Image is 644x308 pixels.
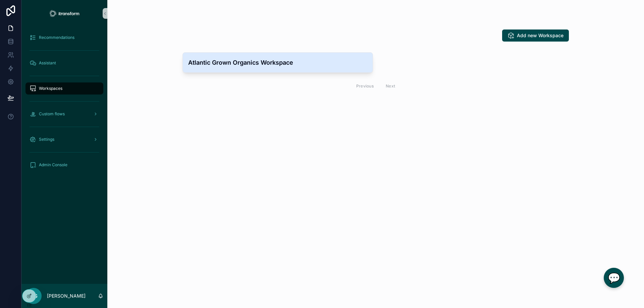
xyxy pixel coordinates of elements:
[182,52,373,73] a: Atlantic Grown Organics Workspace
[47,293,86,299] p: [PERSON_NAME]
[25,108,103,120] a: Custom flows
[25,32,103,44] a: Recommendations
[47,8,81,19] img: App logo
[188,58,367,67] h4: Atlantic Grown Organics Workspace
[39,162,67,168] span: Admin Console
[39,60,56,66] span: Assistant
[25,159,103,171] a: Admin Console
[21,27,107,180] div: scrollable content
[39,35,74,40] span: Recommendations
[25,133,103,145] a: Settings
[502,29,569,42] button: Add new Workspace
[604,268,624,288] div: Chat with us
[39,137,54,142] span: Settings
[25,82,103,95] a: Workspaces
[517,32,563,39] span: Add new Workspace
[39,111,65,117] span: Custom flows
[25,57,103,69] a: Assistant
[39,86,62,91] span: Workspaces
